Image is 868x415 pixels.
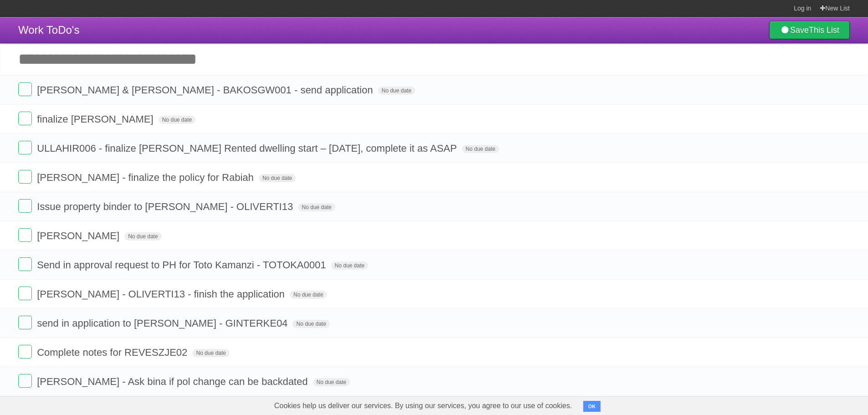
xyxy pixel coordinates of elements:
label: Done [18,228,32,242]
span: No due date [159,116,195,124]
label: Done [18,345,32,359]
label: Done [18,316,32,329]
span: No due date [462,145,499,153]
label: Done [18,287,32,300]
span: No due date [331,261,368,270]
label: Done [18,374,32,388]
label: Done [18,199,32,213]
span: [PERSON_NAME] & [PERSON_NAME] - BAKOSGW001 - send application [37,84,375,96]
span: Cookies help us deliver our services. By using our services, you agree to our use of cookies. [265,397,581,415]
span: ULLAHIR006 - finalize [PERSON_NAME] Rented dwelling start – [DATE], complete it as ASAP [37,143,459,154]
span: [PERSON_NAME] - OLIVERTI13 - finish the application [37,288,287,300]
span: No due date [124,232,161,241]
span: No due date [290,291,327,299]
span: Send in approval request to PH for Toto Kamanzi - TOTOKA0001 [37,259,328,271]
span: Complete notes for REVESZJE02 [37,347,190,358]
span: No due date [313,378,350,386]
a: SaveThis List [769,21,850,39]
span: finalize [PERSON_NAME] [37,113,156,125]
span: send in application to [PERSON_NAME] - GINTERKE04 [37,318,290,329]
button: OK [583,401,601,412]
span: No due date [293,320,329,328]
span: No due date [192,349,229,357]
span: Issue property binder to [PERSON_NAME] - OLIVERTI13 [37,201,295,212]
label: Done [18,112,32,125]
label: Done [18,141,32,154]
label: Done [18,82,32,96]
span: [PERSON_NAME] - finalize the policy for Rabiah [37,172,256,183]
label: Done [18,170,32,184]
span: No due date [298,203,335,211]
span: No due date [259,174,296,182]
span: [PERSON_NAME] [37,230,122,241]
span: No due date [378,87,415,95]
label: Done [18,257,32,271]
b: This List [809,26,839,35]
span: Work ToDo's [18,24,79,36]
span: [PERSON_NAME] - Ask bina if pol change can be backdated [37,376,310,387]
